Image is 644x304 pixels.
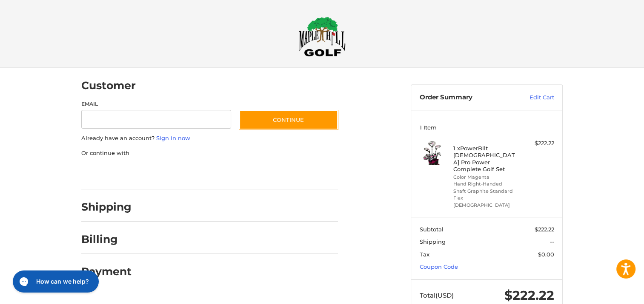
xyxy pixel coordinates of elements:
li: Hand Right-Handed [453,180,518,188]
a: Edit Cart [511,93,554,102]
img: Maple Hill Golf [299,17,346,56]
iframe: PayPal-paypal [79,166,143,181]
h2: Billing [81,233,131,246]
li: Shaft Graphite Standard [453,188,518,195]
h2: Payment [81,265,132,278]
h2: Shipping [81,200,132,214]
span: $222.22 [535,226,554,233]
h2: Customer [81,79,136,92]
button: Continue [239,110,338,129]
span: Shipping [420,238,446,245]
iframe: Google Customer Reviews [574,281,644,304]
h3: Order Summary [420,93,511,102]
p: Already have an account? [81,134,338,143]
a: Sign in now [156,135,190,141]
span: Total (USD) [420,291,454,299]
label: Email [81,100,231,108]
div: $222.22 [521,139,554,148]
h3: 1 Item [420,124,554,131]
span: -- [550,238,554,245]
li: Flex [DEMOGRAPHIC_DATA] [453,194,518,208]
span: $0.00 [538,251,554,258]
a: Coupon Code [420,263,458,270]
h4: 1 x PowerBilt [DEMOGRAPHIC_DATA] Pro Power Complete Golf Set [453,145,518,172]
iframe: PayPal-venmo [223,166,287,181]
p: Or continue with [81,149,338,158]
span: Tax [420,251,429,258]
span: $222.22 [504,287,554,303]
li: Color Magenta [453,174,518,181]
iframe: PayPal-paylater [151,166,215,181]
iframe: Gorgias live chat messenger [9,267,101,296]
span: Subtotal [420,226,444,233]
